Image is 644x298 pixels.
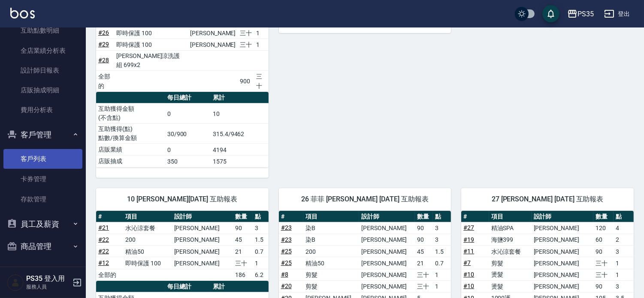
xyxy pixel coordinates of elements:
font: # [98,57,102,64]
button: 商品管理 [3,235,82,258]
font: 卡券管理 [21,175,46,183]
a: #20 [281,283,292,289]
font: [PERSON_NAME] [534,225,579,231]
font: # [463,236,467,243]
a: 存款管理 [3,189,82,209]
font: 3 [616,283,619,290]
font: 存款管理 [21,195,46,203]
font: 設計師 [534,213,552,220]
font: 12 [102,259,109,266]
font: 25 [285,259,292,266]
a: #8 [281,271,288,278]
font: # [281,224,285,231]
td: 店販業績 [96,144,165,155]
td: 店販抽成 [96,155,165,167]
font: 45 [417,248,424,255]
span: 10 [PERSON_NAME][DATE] 互助報表 [106,195,258,204]
a: #21 [98,224,109,231]
font: # [98,248,102,255]
font: 2 [616,236,619,243]
a: 店販抽成明細 [3,80,82,100]
font: 1.5 [255,236,263,243]
font: # [98,213,102,220]
font: [PERSON_NAME] [361,225,407,231]
font: 每日總計 [167,283,191,290]
font: 精油50 [305,260,324,267]
span: 26 菲菲 [PERSON_NAME] [DATE] 互助報表 [289,195,441,204]
a: #25 [281,248,292,255]
font: 23 [285,224,292,231]
font: 1575 [213,158,227,165]
font: [PERSON_NAME] [190,29,236,36]
font: 點 [255,213,261,220]
button: PS35 [564,5,597,23]
button: 客戶管理 [3,124,82,146]
a: #23 [281,236,292,243]
a: #7 [463,259,471,266]
font: 三十 [596,260,608,267]
font: 數量 [417,213,429,220]
font: 29 [102,41,109,48]
font: 剪髮 [491,260,503,267]
font: # [98,29,102,36]
font: # [281,259,285,266]
font: 200 [125,236,136,243]
font: 45 [235,236,242,243]
font: # [463,271,467,278]
font: PS35 [577,10,594,18]
font: [PERSON_NAME] [361,260,407,267]
font: 1 [616,260,619,267]
font: 精油SPA [491,225,514,231]
font: 累計 [213,283,225,290]
button: 節省 [542,5,559,22]
font: 設計師 [361,213,379,220]
font: 10 [213,110,220,117]
td: 海鹽399 [489,234,532,245]
font: [PERSON_NAME] [534,236,579,243]
font: [PERSON_NAME] [361,236,407,243]
a: 設計師日報表 [3,61,82,80]
td: 互助獲得金額 (不含點) [96,103,165,124]
font: [PERSON_NAME] [534,260,579,267]
font: 21 [417,260,424,267]
font: 項目 [125,213,137,220]
font: 項目 [305,213,317,220]
font: 1.5 [435,248,444,255]
font: 1 [616,271,619,278]
font: 全部的 [98,73,110,89]
font: [PERSON_NAME] [361,248,407,255]
font: 120 [596,225,606,231]
a: 全店業績分析表 [3,41,82,61]
a: #10 [463,283,474,289]
font: 三十 [240,29,252,36]
a: #11 [463,248,474,255]
th: 累計 [211,92,269,103]
font: [PERSON_NAME] [534,248,579,255]
font: # [463,248,467,255]
font: # [281,283,285,289]
font: [PERSON_NAME] [190,41,236,48]
font: # [98,224,102,231]
font: # [281,271,285,278]
font: 0.7 [255,248,263,255]
font: 4 [616,225,619,231]
font: 90 [596,283,602,290]
font: 10 [467,283,474,289]
font: 項目 [491,213,503,220]
font: 三十 [417,271,429,278]
a: 卡券管理 [3,169,82,189]
font: [PERSON_NAME] [361,271,407,278]
font: # [463,259,467,266]
button: 登出 [601,6,634,22]
a: 客戶列表 [3,149,82,169]
font: # [98,41,102,48]
font: [PERSON_NAME] [534,283,579,290]
font: 1 [435,283,438,290]
a: 互助點數明細 [3,21,82,40]
font: 設計師 [174,213,192,220]
a: #25 [281,259,292,266]
font: [PERSON_NAME] [174,248,220,255]
font: 28 [102,57,109,64]
font: [PERSON_NAME] [174,225,220,231]
font: [PERSON_NAME] [174,236,220,243]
